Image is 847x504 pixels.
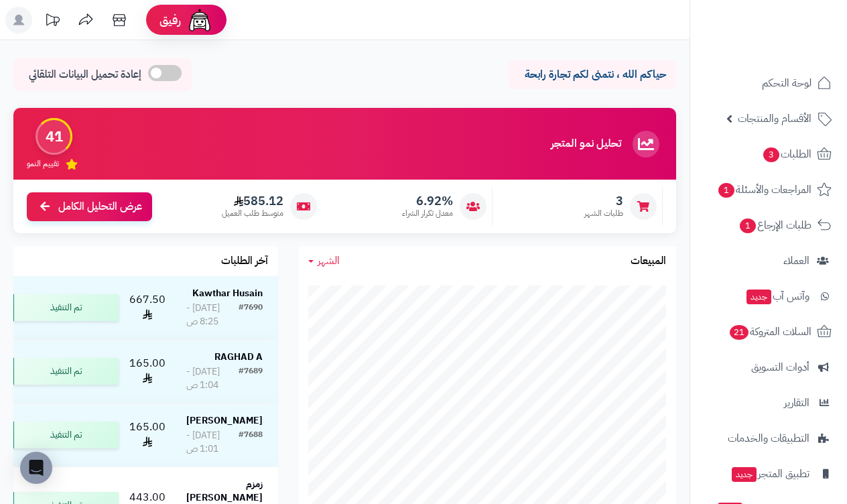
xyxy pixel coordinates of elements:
div: تم التنفيذ [11,358,119,385]
span: الطلبات [762,145,811,164]
strong: Kawthar Husain [192,286,263,300]
div: [DATE] - 8:25 ص [186,302,239,328]
p: حياكم الله ، نتمنى لكم تجارة رابحة [519,67,666,82]
a: الشهر [308,253,340,269]
strong: RAGHAD A [214,350,263,364]
a: التطبيقات والخدمات [698,422,839,454]
span: السلات المتروكة [728,322,811,341]
div: تم التنفيذ [11,422,119,448]
h3: آخر الطلبات [221,255,268,267]
td: 165.00 [124,340,171,403]
span: التقارير [784,393,809,412]
span: 1 [718,183,734,198]
span: أدوات التسويق [751,358,809,377]
a: الطلبات3 [698,138,839,170]
span: عرض التحليل الكامل [58,199,142,214]
div: تم التنفيذ [11,294,119,321]
span: 21 [730,325,748,340]
span: 1 [740,218,756,233]
div: #7690 [239,302,263,328]
span: رفيق [159,12,181,28]
img: ai-face.png [186,7,213,34]
a: السلات المتروكة21 [698,316,839,348]
span: 585.12 [222,194,283,208]
span: 3 [763,147,779,162]
a: طلبات الإرجاع1 [698,209,839,241]
span: 3 [584,194,623,208]
a: تحديثات المنصة [36,7,69,37]
span: التطبيقات والخدمات [728,429,809,448]
div: #7689 [239,365,263,392]
a: وآتس آبجديد [698,280,839,312]
h3: المبيعات [631,255,666,267]
div: Open Intercom Messenger [20,452,52,484]
a: أدوات التسويق [698,351,839,383]
td: 667.50 [124,276,171,339]
span: 6.92% [402,194,453,208]
div: [DATE] - 1:01 ص [186,429,239,456]
a: التقارير [698,387,839,419]
a: العملاء [698,245,839,277]
a: عرض التحليل الكامل [27,192,152,221]
span: جديد [746,290,771,304]
span: لوحة التحكم [762,74,811,92]
span: طلبات الإرجاع [738,216,811,235]
span: العملاء [783,251,809,270]
a: تطبيق المتجرجديد [698,458,839,490]
a: لوحة التحكم [698,67,839,99]
h3: تحليل نمو المتجر [551,138,621,150]
span: تطبيق المتجر [730,464,809,483]
a: المراجعات والأسئلة1 [698,174,839,206]
span: إعادة تحميل البيانات التلقائي [29,67,141,82]
span: طلبات الشهر [584,208,623,219]
div: [DATE] - 1:04 ص [186,365,239,392]
strong: [PERSON_NAME] [186,414,263,428]
div: #7688 [239,429,263,456]
span: المراجعات والأسئلة [717,180,811,199]
img: logo-2.png [756,38,834,66]
td: 165.00 [124,403,171,466]
span: معدل تكرار الشراء [402,208,453,219]
span: تقييم النمو [27,158,59,170]
span: متوسط طلب العميل [222,208,283,219]
span: الأقسام والمنتجات [738,109,811,128]
span: وآتس آب [745,287,809,306]
span: جديد [732,467,757,482]
span: الشهر [318,253,340,269]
